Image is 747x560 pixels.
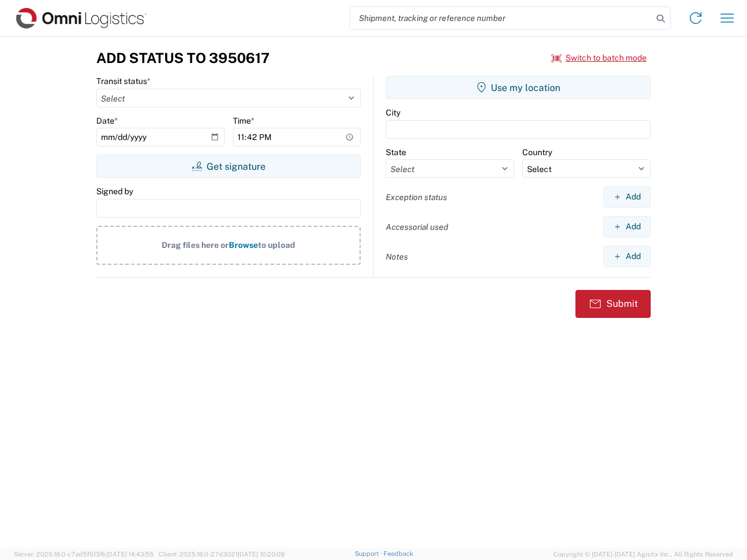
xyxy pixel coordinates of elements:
[96,116,118,126] label: Date
[386,222,448,232] label: Accessorial used
[355,550,384,557] a: Support
[383,550,413,557] a: Feedback
[162,240,229,250] span: Drag files here or
[386,192,447,202] label: Exception status
[14,551,153,558] span: Server: 2025.18.0-c7ad5f513fb
[96,155,361,178] button: Get signature
[106,551,153,558] span: [DATE] 14:43:55
[258,240,295,250] span: to upload
[603,186,651,208] button: Add
[238,551,285,558] span: [DATE] 10:20:09
[386,251,408,262] label: Notes
[386,107,400,118] label: City
[522,147,552,157] label: Country
[229,240,258,250] span: Browse
[603,246,651,267] button: Add
[575,290,651,318] button: Submit
[96,186,133,197] label: Signed by
[603,216,651,237] button: Add
[159,551,285,558] span: Client: 2025.18.0-27d3021
[350,7,652,29] input: Shipment, tracking or reference number
[386,147,406,157] label: State
[386,76,651,99] button: Use my location
[96,76,151,86] label: Transit status
[551,48,647,68] button: Switch to batch mode
[233,116,254,126] label: Time
[96,50,270,66] h3: Add Status to 3950617
[553,549,733,559] span: Copyright © [DATE]-[DATE] Agistix Inc., All Rights Reserved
